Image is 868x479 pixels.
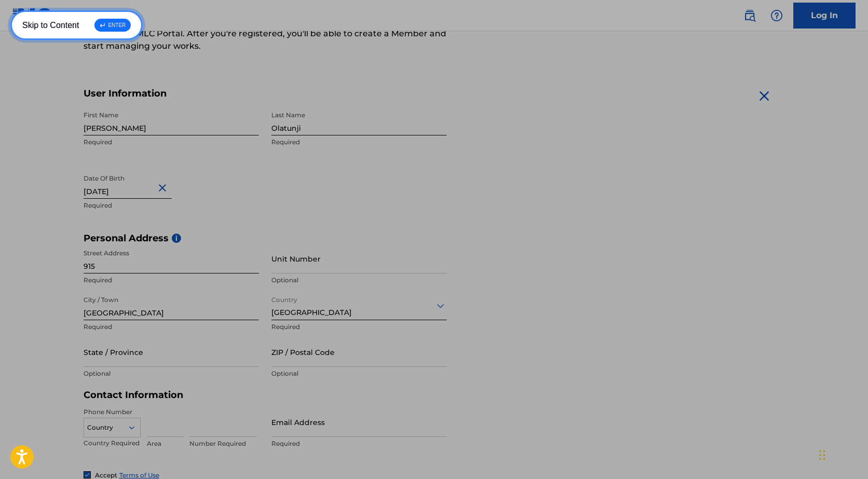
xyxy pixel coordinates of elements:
[156,172,172,204] button: Close
[95,471,117,479] span: Accept
[271,289,297,305] label: Country
[84,88,447,100] h5: User Information
[84,232,785,244] h5: Personal Address
[271,369,447,378] p: Optional
[84,276,259,285] p: Required
[119,471,159,479] a: Terms of Use
[84,389,447,401] h5: Contact Information
[271,276,447,285] p: Optional
[743,9,756,22] img: search
[84,439,141,448] p: Country Required
[819,440,825,471] div: Drag
[739,5,760,26] a: Public Search
[756,88,773,104] img: close
[816,429,868,479] iframe: Chat Widget
[12,8,52,23] img: MLC Logo
[84,201,259,210] p: Required
[271,322,447,332] p: Required
[271,293,447,318] div: [GEOGRAPHIC_DATA]
[84,472,90,478] img: checkbox
[766,5,787,26] div: Help
[84,15,447,52] p: Please complete the following form with your personal information to sign up as a user for The ML...
[84,138,259,147] p: Required
[793,3,856,29] a: Log In
[84,369,259,378] p: Optional
[84,322,259,332] p: Required
[770,9,783,22] img: help
[147,439,183,448] p: Area
[189,439,257,448] p: Number Required
[271,138,447,147] p: Required
[172,234,181,243] span: i
[271,439,447,448] p: Required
